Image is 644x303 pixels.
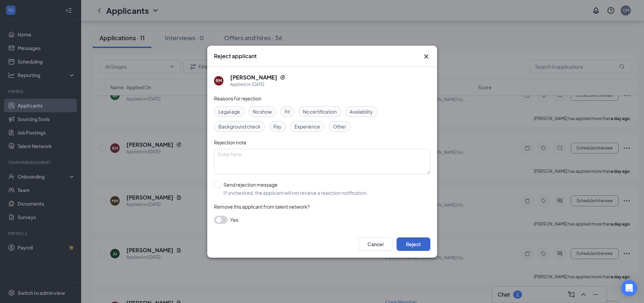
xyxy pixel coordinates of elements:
[280,75,285,80] svg: Reapply
[359,237,392,251] button: Cancel
[214,95,261,101] span: Reasons for rejection
[218,123,261,130] span: Background check
[230,74,277,81] h5: [PERSON_NAME]
[273,123,282,130] span: Pay
[230,81,285,88] div: Applied on [DATE]
[253,108,272,115] span: No show
[214,52,257,60] h3: Reject applicant
[218,108,240,115] span: Legal age
[422,52,430,61] button: Close
[422,52,430,61] svg: Cross
[285,108,290,115] span: Fit
[333,123,346,130] span: Other
[214,204,310,210] span: Remove this applicant from talent network?
[216,78,222,84] div: RM
[621,280,637,296] div: Open Intercom Messenger
[350,108,373,115] span: Availability
[230,216,238,224] span: Yes
[303,108,337,115] span: No certification
[397,237,430,251] button: Reject
[214,139,246,145] span: Rejection note
[294,123,320,130] span: Experience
